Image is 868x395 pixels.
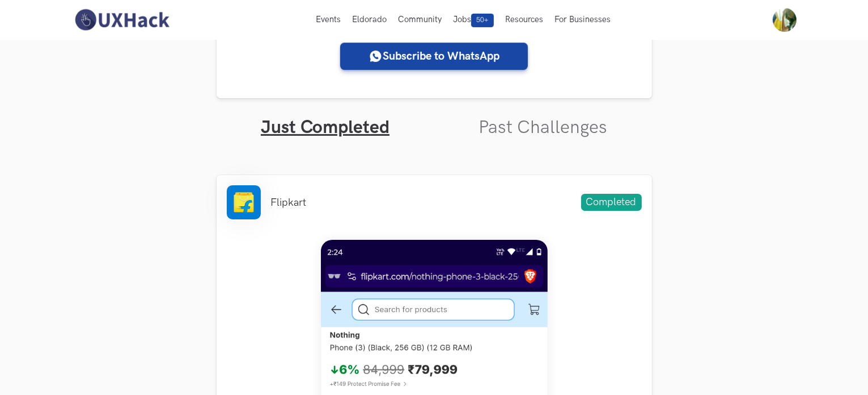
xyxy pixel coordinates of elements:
span: 50+ [471,14,494,27]
li: Flipkart [271,197,307,209]
img: Your profile pic [773,8,797,32]
a: Subscribe to WhatsApp [340,43,528,70]
a: Past Challenges [479,117,607,139]
a: Just Completed [261,117,389,139]
img: UXHack-logo.png [71,8,172,32]
span: Completed [581,194,642,211]
ul: Tabs Interface [217,98,652,139]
